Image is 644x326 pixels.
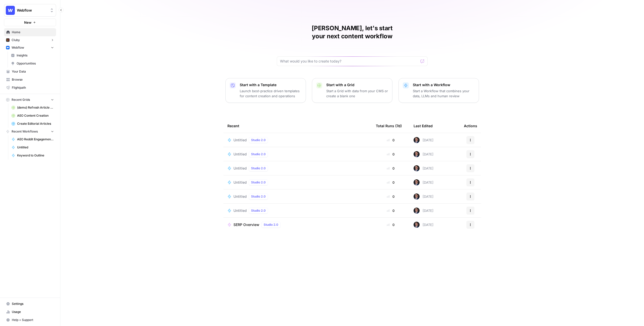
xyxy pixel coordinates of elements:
[414,222,433,228] div: [DATE]
[233,180,247,185] span: Untitled
[233,166,247,171] span: Untitled
[277,24,428,40] h1: [PERSON_NAME], let's start your next content workflow
[376,222,406,227] div: 0
[4,36,56,44] button: Cluby
[233,194,247,199] span: Untitled
[251,138,266,142] span: Studio 2.0
[17,121,54,126] span: Create Editorial Articles
[240,82,302,87] p: Start with a Template
[17,61,54,66] span: Opportunities
[4,96,56,104] button: Recent Grids
[414,193,433,200] div: [DATE]
[12,30,54,35] span: Home
[414,137,420,143] img: ldmwv53b2lcy2toudj0k1c5n5o6j
[251,166,266,171] span: Studio 2.0
[4,44,56,51] button: Webflow
[17,113,54,118] span: AEO Content Creation
[376,208,406,213] div: 0
[414,179,420,185] img: ldmwv53b2lcy2toudj0k1c5n5o6j
[9,120,56,128] a: Create Editorial Articles
[227,179,368,185] a: UntitledStudio 2.0
[6,38,10,42] img: x9pvq66k5d6af0jwfjov4in6h5zj
[4,76,56,84] a: Browse
[227,222,368,228] a: SERP OverviewStudio 2.0
[414,165,420,171] img: ldmwv53b2lcy2toudj0k1c5n5o6j
[414,151,420,157] img: ldmwv53b2lcy2toudj0k1c5n5o6j
[6,6,15,15] img: Webflow Logo
[17,8,47,13] span: Webflow
[17,105,54,110] span: (demo) Refresh Article Content & Analysis
[398,78,479,103] button: Start with a WorkflowStart a Workflow that combines your data, LLMs and human review
[376,119,402,133] div: Total Runs (7d)
[251,152,266,156] span: Studio 2.0
[17,145,54,150] span: Untitled
[240,88,302,99] p: Launch best-practice driven templates for content creation and operations
[9,112,56,120] a: AEO Content Creation
[9,59,56,68] a: Opportunities
[24,20,31,25] span: New
[12,302,54,306] span: Settings
[251,194,266,199] span: Studio 2.0
[227,151,368,157] a: UntitledStudio 2.0
[233,152,247,157] span: Untitled
[4,28,56,36] a: Home
[233,138,247,143] span: Untitled
[17,53,54,58] span: Insights
[414,137,433,143] div: [DATE]
[376,166,406,171] div: 0
[414,165,433,171] div: [DATE]
[413,82,475,87] p: Start with a Workflow
[227,137,368,143] a: UntitledStudio 2.0
[9,143,56,151] a: Untitled
[4,300,56,308] a: Settings
[227,119,368,133] div: Recent
[414,222,420,228] img: ldmwv53b2lcy2toudj0k1c5n5o6j
[12,129,38,134] span: Recent Workflows
[376,138,406,143] div: 0
[9,51,56,59] a: Insights
[12,38,20,42] span: Cluby
[280,59,418,64] input: What would you like to create today?
[9,151,56,159] a: Keyword to Outline
[414,193,420,200] img: ldmwv53b2lcy2toudj0k1c5n5o6j
[326,82,388,87] p: Start with a Grid
[376,152,406,157] div: 0
[9,135,56,143] a: AEO Reddit Engagement - Fork
[376,180,406,185] div: 0
[6,46,10,49] img: a1pu3e9a4sjoov2n4mw66knzy8l8
[312,78,392,103] button: Start with a GridStart a Grid with data from your CMS or create a blank one
[12,85,54,90] span: Flightpath
[12,69,54,74] span: Your Data
[414,179,433,185] div: [DATE]
[264,222,278,227] span: Studio 2.0
[233,222,259,227] span: SERP Overview
[227,208,368,214] a: UntitledStudio 2.0
[4,84,56,92] a: Flightpath
[464,119,477,133] div: Actions
[9,104,56,112] a: (demo) Refresh Article Content & Analysis
[233,208,247,213] span: Untitled
[4,68,56,76] a: Your Data
[326,88,388,99] p: Start a Grid with data from your CMS or create a blank one
[4,316,56,324] button: Help + Support
[12,310,54,314] span: Usage
[413,88,475,99] p: Start a Workflow that combines your data, LLMs and human review
[4,128,56,135] button: Recent Workflows
[227,193,368,200] a: UntitledStudio 2.0
[12,45,24,50] span: Webflow
[414,119,433,133] div: Last Edited
[251,208,266,213] span: Studio 2.0
[4,308,56,316] a: Usage
[12,77,54,82] span: Browse
[4,19,56,26] button: New
[376,194,406,199] div: 0
[17,153,54,158] span: Keyword to Outline
[12,97,30,102] span: Recent Grids
[414,208,420,214] img: ldmwv53b2lcy2toudj0k1c5n5o6j
[12,318,54,322] span: Help + Support
[414,208,433,214] div: [DATE]
[225,78,306,103] button: Start with a TemplateLaunch best-practice driven templates for content creation and operations
[227,165,368,171] a: UntitledStudio 2.0
[4,4,56,17] button: Workspace: Webflow
[251,180,266,185] span: Studio 2.0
